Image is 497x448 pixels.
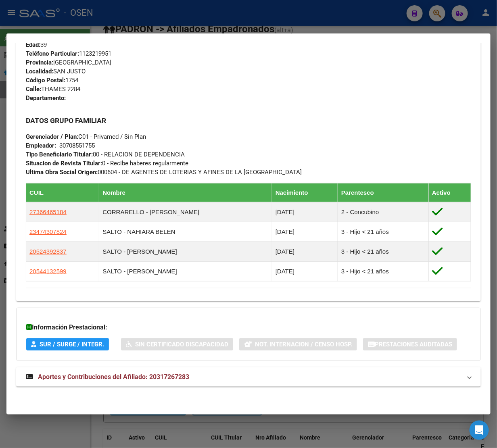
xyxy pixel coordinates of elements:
strong: Edad: [26,41,40,48]
span: 1754 [26,77,78,84]
strong: Situacion de Revista Titular: [26,160,102,167]
span: 39 [26,41,47,48]
strong: Departamento: [26,94,66,102]
span: 000604 - DE AGENTES DE LOTERIAS Y AFINES DE LA [GEOGRAPHIC_DATA] [26,169,302,176]
span: Aportes y Contribuciones del Afiliado: 20317267283 [38,373,189,381]
td: 3 - Hijo < 21 años [338,261,429,281]
td: 2 - Concubino [338,202,429,222]
strong: Empleador: [26,142,56,149]
span: 20524392837 [29,248,67,255]
th: Activo [429,183,471,202]
th: Parentesco [338,183,429,202]
strong: Provincia: [26,59,53,66]
h3: DATOS GRUPO FAMILIAR [26,116,471,125]
span: 23474307824 [29,228,67,235]
td: [DATE] [272,261,338,281]
strong: Código Postal: [26,77,65,84]
td: [DATE] [272,202,338,222]
span: 0 - Recibe haberes regularmente [26,160,188,167]
td: SALTO - [PERSON_NAME] [99,242,272,261]
th: Nacimiento [272,183,338,202]
span: 20544132599 [29,268,67,275]
div: Open Intercom Messenger [470,421,489,440]
span: 1123219951 [26,50,111,57]
span: [GEOGRAPHIC_DATA] [26,59,111,66]
span: SAN JUSTO [26,68,86,75]
strong: Ultima Obra Social Origen: [26,169,98,176]
strong: Tipo Beneficiario Titular: [26,151,93,158]
mat-expansion-panel-header: Aportes y Contribuciones del Afiliado: 20317267283 [16,367,481,387]
span: 27366465184 [29,208,67,215]
th: Nombre [99,183,272,202]
td: SALTO - [PERSON_NAME] [99,261,272,281]
td: CORRARELLO - [PERSON_NAME] [99,202,272,222]
div: 30708551755 [59,141,95,150]
strong: Gerenciador / Plan: [26,133,78,140]
td: 3 - Hijo < 21 años [338,242,429,261]
h3: Información Prestacional: [26,323,471,332]
button: Prestaciones Auditadas [363,338,457,351]
td: [DATE] [272,242,338,261]
td: 3 - Hijo < 21 años [338,222,429,242]
button: Sin Certificado Discapacidad [121,338,233,351]
strong: Calle: [26,85,41,93]
span: Prestaciones Auditadas [375,341,452,348]
th: CUIL [26,183,99,202]
span: THAMES 2284 [26,85,80,93]
span: SUR / SURGE / INTEGR. [40,341,104,348]
span: C01 - Privamed / Sin Plan [26,133,146,140]
span: Not. Internacion / Censo Hosp. [255,341,352,348]
strong: Localidad: [26,68,53,75]
span: Sin Certificado Discapacidad [135,341,228,348]
strong: Teléfono Particular: [26,50,79,57]
button: Not. Internacion / Censo Hosp. [239,338,357,351]
span: 00 - RELACION DE DEPENDENCIA [26,151,185,158]
td: [DATE] [272,222,338,242]
button: SUR / SURGE / INTEGR. [26,338,109,351]
td: SALTO - NAHIARA BELEN [99,222,272,242]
